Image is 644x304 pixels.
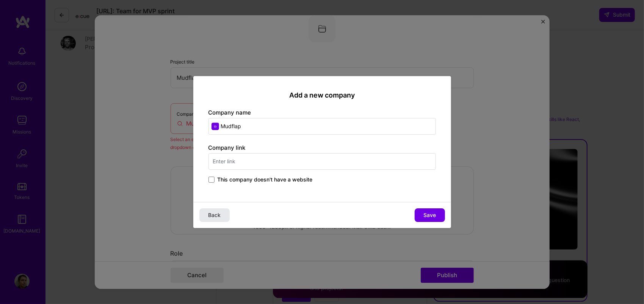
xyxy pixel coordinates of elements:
[199,208,230,222] button: Back
[415,208,445,222] button: Save
[208,91,436,99] h2: Add a new company
[208,144,246,151] label: Company link
[208,118,436,135] input: Enter name
[208,109,251,116] label: Company name
[208,211,221,219] span: Back
[423,211,436,219] span: Save
[218,176,313,183] span: This company doesn't have a website
[208,153,436,170] input: Enter link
